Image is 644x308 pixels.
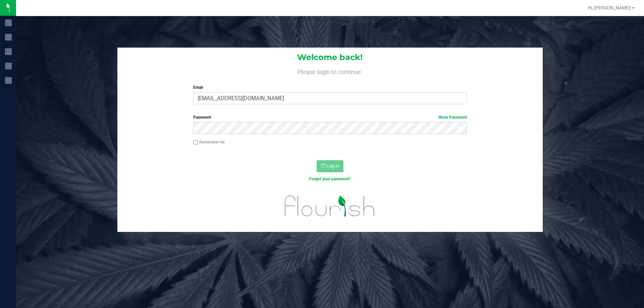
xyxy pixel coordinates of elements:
[438,115,467,120] a: Show Password
[193,140,198,145] input: Remember me
[309,177,351,181] a: Forgot your password?
[193,139,225,145] label: Remember me
[193,115,211,120] span: Password
[117,53,543,62] h1: Welcome back!
[317,160,343,172] button: Log In
[588,5,631,10] span: Hi, [PERSON_NAME]!
[277,189,383,223] img: flourish_logo.svg
[193,84,467,90] label: Email
[117,67,543,75] h4: Please login to continue.
[326,163,339,169] span: Log In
